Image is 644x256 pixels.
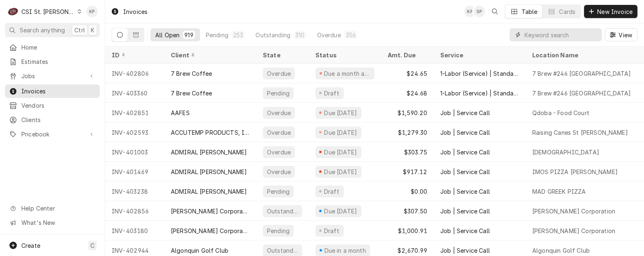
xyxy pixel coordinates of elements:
[323,227,340,235] div: Draft
[381,122,434,142] div: $1,279.30
[323,89,340,97] div: Draft
[474,6,485,17] div: Shelley Politte's Avatar
[105,122,164,142] div: INV-402593
[381,83,434,103] div: $24.68
[381,181,434,201] div: $0.00
[112,51,156,59] div: ID
[559,7,575,16] div: Cards
[266,128,292,137] div: Overdue
[21,43,96,52] span: Home
[596,7,634,16] span: New Invoice
[323,148,358,156] div: Due [DATE]
[86,6,98,17] div: Kym Parson's Avatar
[532,168,618,176] div: IMOS PIZZA [PERSON_NAME]
[440,148,490,156] div: Job | Service Call
[532,51,636,59] div: Location Name
[440,89,519,97] div: 1-Labor (Service) | Standard | Incurred
[5,84,100,98] a: Invoices
[171,227,250,235] div: [PERSON_NAME] Corporation
[171,207,250,215] div: [PERSON_NAME] Corporation
[584,5,637,18] button: New Invoice
[464,6,476,17] div: Kym Parson's Avatar
[440,69,519,78] div: 1-Labor (Service) | Standard | Incurred
[105,181,164,201] div: INV-403238
[323,246,367,255] div: Due in a month
[532,207,615,215] div: [PERSON_NAME] Corporation
[7,6,19,17] div: CSI St. Louis's Avatar
[381,142,434,162] div: $303.75
[381,162,434,181] div: $917.12
[20,26,65,34] span: Search anything
[21,72,83,80] span: Jobs
[381,221,434,240] div: $1,000.91
[5,202,100,215] a: Go to Help Center
[21,87,96,95] span: Invoices
[184,31,193,39] div: 919
[7,6,19,17] div: C
[105,142,164,162] div: INV-401003
[155,31,179,39] div: All Open
[440,128,490,137] div: Job | Service Call
[323,69,371,78] div: Due a month ago
[440,227,490,235] div: Job | Service Call
[5,99,100,112] a: Vendors
[105,201,164,221] div: INV-402856
[617,31,634,39] span: View
[266,227,290,235] div: Pending
[315,51,373,59] div: Status
[266,148,292,156] div: Overdue
[21,116,96,124] span: Clients
[266,207,299,215] div: Outstanding
[21,242,40,249] span: Create
[21,101,96,110] span: Vendors
[323,128,358,137] div: Due [DATE]
[171,246,228,255] div: Algonquin Golf Club
[21,130,83,138] span: Pricebook
[532,227,615,235] div: [PERSON_NAME] Corporation
[21,7,75,16] div: CSI St. [PERSON_NAME]
[266,69,292,78] div: Overdue
[532,148,599,156] div: [DEMOGRAPHIC_DATA]
[171,109,190,117] div: AAFES
[317,31,341,39] div: Overdue
[105,63,164,83] div: INV-402806
[266,168,292,176] div: Overdue
[171,128,250,137] div: ACCUTEMP PRODUCTS, INC.
[524,28,598,41] input: Keyword search
[5,41,100,54] a: Home
[5,216,100,229] a: Go to What's New
[532,69,631,78] div: 7 Brew #246 [GEOGRAPHIC_DATA]
[474,6,485,17] div: SP
[91,26,94,34] span: K
[440,109,490,117] div: Job | Service Call
[171,168,247,176] div: ADMIRAL [PERSON_NAME]
[381,63,434,83] div: $24.65
[105,221,164,240] div: INV-403180
[381,201,434,221] div: $307.50
[532,246,590,255] div: Algonquin Golf Club
[488,5,501,18] button: Open search
[5,113,100,127] a: Clients
[206,31,228,39] div: Pending
[323,109,358,117] div: Due [DATE]
[263,51,302,59] div: State
[233,31,243,39] div: 253
[532,187,586,196] div: MAD GREEK PIZZA
[381,103,434,122] div: $1,590.20
[86,6,98,17] div: KP
[21,204,95,213] span: Help Center
[388,51,425,59] div: Amt. Due
[323,207,358,215] div: Due [DATE]
[5,55,100,68] a: Estimates
[532,89,631,97] div: 7 Brew #246 [GEOGRAPHIC_DATA]
[295,31,304,39] div: 310
[171,51,248,59] div: Client
[464,6,476,17] div: KP
[5,127,100,141] a: Go to Pricebook
[90,241,94,250] span: C
[74,26,85,34] span: Ctrl
[522,7,538,16] div: Table
[440,187,490,196] div: Job | Service Call
[266,246,299,255] div: Outstanding
[21,57,96,66] span: Estimates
